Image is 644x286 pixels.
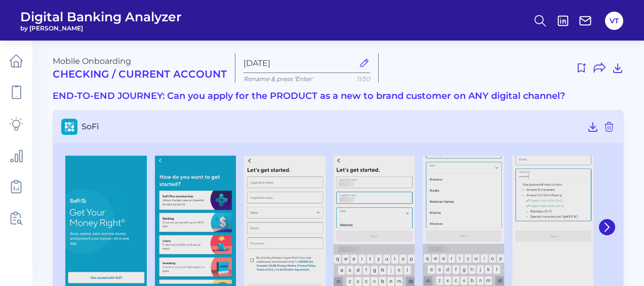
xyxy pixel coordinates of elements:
div: Mobile Onboarding [53,56,227,80]
h2: Checking / Current Account [53,68,227,80]
h3: END-TO-END JOURNEY: Can you apply for the PRODUCT as a new to brand customer on ANY digital channel? [53,91,624,102]
span: 11/50 [356,75,370,83]
span: SoFi [82,122,583,131]
span: Digital Banking Analyzer [20,9,182,24]
span: by [PERSON_NAME] [20,24,182,32]
button: VT [605,12,623,30]
p: Rename & press 'Enter' [244,75,370,83]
